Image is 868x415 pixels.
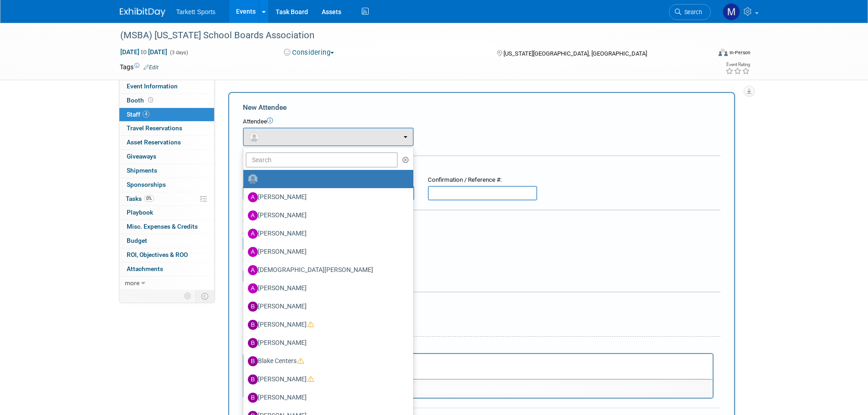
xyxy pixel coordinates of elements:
div: In-Person [729,49,750,56]
a: Budget [119,234,214,248]
div: Cost: [243,217,720,226]
img: A.jpg [248,192,258,202]
label: [PERSON_NAME] [248,318,404,332]
span: Tasks [126,195,154,202]
span: Booth not reserved yet [146,97,155,103]
a: Misc. Expenses & Credits [119,220,214,234]
img: B.jpg [248,356,258,366]
span: Sponsorships [127,181,166,188]
span: Shipments [127,167,157,174]
a: Playbook [119,206,214,220]
label: [PERSON_NAME] [248,226,404,241]
div: (MSBA) [US_STATE] School Boards Association [117,27,697,44]
div: Attendee [243,118,720,126]
div: Misc. Attachments & Notes [243,298,720,307]
td: Toggle Event Tabs [195,290,214,302]
span: Misc. Expenses & Credits [127,223,198,230]
span: Giveaways [127,153,156,160]
a: Giveaways [119,150,214,164]
input: Search [246,152,398,168]
span: 0% [144,195,154,202]
span: Search [681,9,702,15]
a: Asset Reservations [119,136,214,149]
span: Asset Reservations [127,138,181,146]
a: Booth [119,94,214,108]
a: Travel Reservations [119,122,214,135]
span: Travel Reservations [127,124,182,132]
a: Attachments [119,262,214,276]
div: Confirmation / Reference #: [428,176,537,184]
span: (3 days) [169,50,188,56]
img: ExhibitDay [120,8,165,17]
img: B.jpg [248,302,258,312]
a: Tasks0% [119,192,214,206]
label: [PERSON_NAME] [248,245,404,259]
iframe: Rich Text Area [244,354,713,379]
td: Tags [120,62,159,72]
img: A.jpg [248,210,258,220]
a: Event Information [119,80,214,93]
img: A.jpg [248,283,258,293]
a: Shipments [119,164,214,178]
span: Attachments [127,265,163,272]
div: Registration / Ticket Info (optional) [243,162,720,171]
span: to [139,48,148,56]
label: [PERSON_NAME] [248,208,404,223]
span: [DATE] [DATE] [120,48,168,56]
div: Event Format [657,47,751,61]
div: New Attendee [243,102,720,113]
img: A.jpg [248,247,258,257]
a: Edit [144,64,159,71]
span: Booth [127,97,155,104]
img: Mathieu Martel [723,3,740,20]
span: Playbook [127,209,153,216]
a: more [119,277,214,290]
img: A.jpg [248,229,258,239]
label: [PERSON_NAME] [248,372,404,387]
span: Budget [127,237,147,244]
label: [PERSON_NAME] [248,299,404,314]
span: Event Information [127,82,178,90]
img: B.jpg [248,320,258,330]
label: [DEMOGRAPHIC_DATA][PERSON_NAME] [248,263,404,277]
span: 4 [143,111,149,118]
span: [US_STATE][GEOGRAPHIC_DATA], [GEOGRAPHIC_DATA] [503,50,647,57]
div: Notes [243,343,714,352]
img: B.jpg [248,393,258,403]
img: Format-Inperson.png [719,49,728,56]
div: Event Rating [725,62,750,67]
img: B.jpg [248,338,258,348]
a: Staff4 [119,108,214,122]
label: Blake Centers [248,354,404,369]
img: A.jpg [248,265,258,275]
label: [PERSON_NAME] [248,281,404,296]
img: Unassigned-User-Icon.png [248,174,258,184]
label: [PERSON_NAME] [248,336,404,350]
img: B.jpg [248,374,258,384]
span: ROI, Objectives & ROO [127,251,188,258]
span: Staff [127,111,149,118]
a: Sponsorships [119,178,214,192]
a: Search [669,4,711,20]
a: ROI, Objectives & ROO [119,248,214,262]
label: [PERSON_NAME] [248,190,404,205]
label: [PERSON_NAME] [248,390,404,405]
td: Personalize Event Tab Strip [180,290,196,302]
button: Considering [281,48,338,57]
span: Tarkett Sports [176,8,216,15]
span: more [125,279,139,287]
